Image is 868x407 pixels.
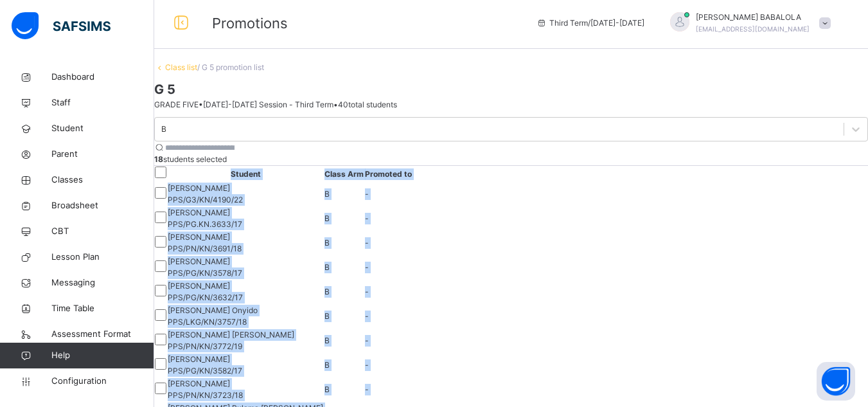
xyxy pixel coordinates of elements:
[324,336,330,345] span: B
[212,15,288,32] span: Promotions
[168,305,258,316] span: [PERSON_NAME] Onyido
[168,341,242,351] span: PPS/PN/KN/3772/19
[168,231,242,243] span: [PERSON_NAME]
[51,122,154,135] span: Student
[167,166,324,182] th: Student
[324,311,330,321] span: B
[324,384,330,394] span: B
[51,148,154,161] span: Parent
[168,293,243,302] span: PPS/PG/KN/3632/17
[51,71,154,84] span: Dashboard
[168,280,243,292] span: [PERSON_NAME]
[51,375,154,388] span: Configuration
[154,100,397,109] span: GRADE FIVE • [DATE]-[DATE] Session - Third Term • 40 total students
[154,154,163,164] b: 18
[696,25,810,33] span: [EMAIL_ADDRESS][DOMAIN_NAME]
[168,219,242,229] span: PPS/PG.KN.3633/17
[51,251,154,264] span: Lesson Plan
[168,268,242,278] span: PPS/PG/KN/3578/17
[324,262,330,272] span: B
[168,366,242,375] span: PPS/PG/KN/3582/17
[324,360,330,370] span: B
[51,96,154,109] span: Staff
[324,238,330,248] span: B
[365,238,369,248] span: -
[696,12,810,23] span: [PERSON_NAME] BABALOLA
[168,195,243,204] span: PPS/G3/KN/4190/22
[51,174,154,186] span: Classes
[154,80,868,99] span: G 5
[168,183,243,194] span: [PERSON_NAME]
[324,166,364,182] th: Class Arm
[168,317,247,327] span: PPS/LKG/KN/3757/18
[365,311,369,321] span: -
[365,287,369,296] span: -
[365,213,369,223] span: -
[168,256,242,267] span: [PERSON_NAME]
[657,12,837,35] div: DANIELBABALOLA
[365,384,369,394] span: -
[168,329,294,341] span: [PERSON_NAME] [PERSON_NAME]
[168,378,243,390] span: [PERSON_NAME]
[817,362,855,401] button: Open asap
[197,62,264,72] span: / G 5 promotion list
[51,225,154,238] span: CBT
[324,287,330,296] span: B
[51,199,154,212] span: Broadsheet
[51,302,154,315] span: Time Table
[154,154,227,164] span: students selected
[51,276,154,289] span: Messaging
[364,166,412,182] th: Promoted to
[324,213,330,223] span: B
[161,123,166,135] div: B
[324,189,330,199] span: B
[365,262,369,272] span: -
[365,336,369,345] span: -
[51,349,154,362] span: Help
[365,360,369,370] span: -
[536,17,644,29] span: session/term information
[168,244,242,253] span: PPS/PN/KN/3691/18
[168,207,242,219] span: [PERSON_NAME]
[168,390,243,400] span: PPS/PN/KN/3723/18
[51,328,154,341] span: Assessment Format
[165,62,197,72] a: Class list
[12,12,111,39] img: safsims
[168,354,242,365] span: [PERSON_NAME]
[365,189,369,199] span: -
